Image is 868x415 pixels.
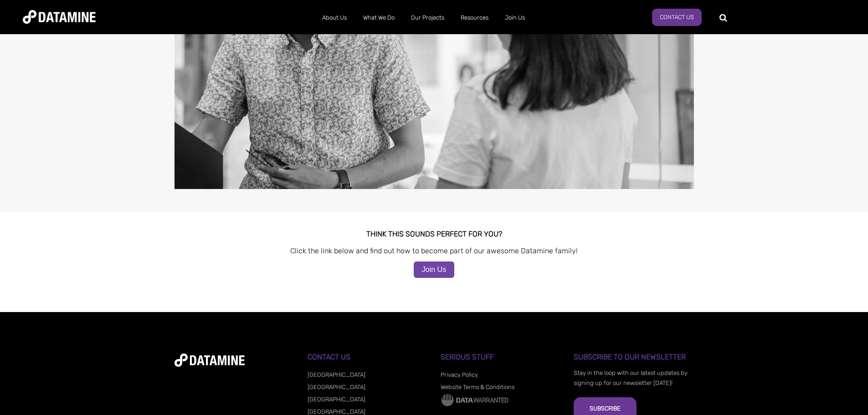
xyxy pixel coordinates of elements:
a: Our Projects [403,6,452,30]
img: Data Warranted Logo [441,393,509,407]
a: [GEOGRAPHIC_DATA] [308,408,365,415]
span: THINK THIS SOUNDS PERFECT FOR YOU? [366,230,502,238]
a: About Us [314,6,355,30]
img: datamine-logo-white [175,354,245,367]
a: [GEOGRAPHIC_DATA] [308,396,365,403]
img: Datamine [23,10,96,24]
a: Website Terms & Conditions [441,384,514,390]
h3: Contact Us [308,353,427,361]
a: Contact Us [652,9,702,26]
a: Join Us [414,261,454,278]
a: [GEOGRAPHIC_DATA] [308,371,365,378]
p: Stay in the loop with our latest updates by signing up for our newsletter [DATE]! [574,368,693,388]
a: [GEOGRAPHIC_DATA] [308,384,365,390]
a: What We Do [355,6,403,30]
a: Resources [452,6,497,30]
a: Privacy Policy [441,371,478,378]
h3: Subscribe to our Newsletter [574,353,693,361]
h3: Serious Stuff [441,353,560,361]
a: Join Us [497,6,533,30]
p: Click the link below and find out how to become part of our awesome Datamine family! [175,245,694,257]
